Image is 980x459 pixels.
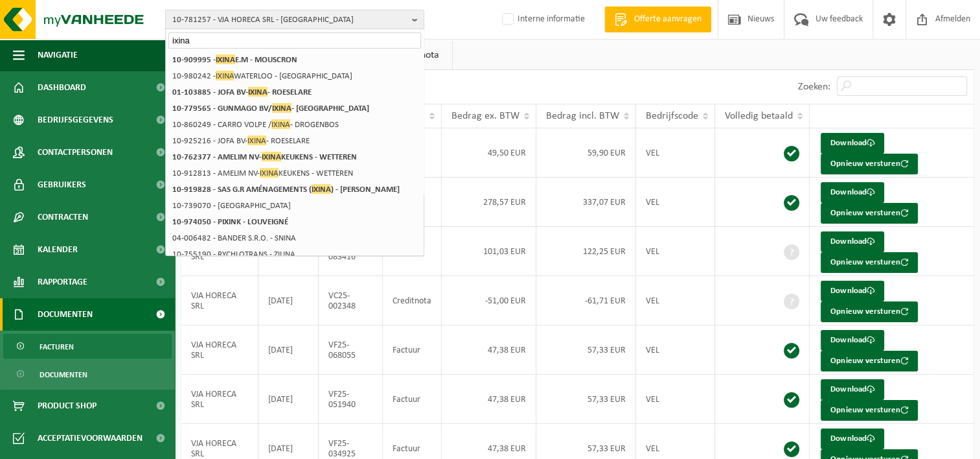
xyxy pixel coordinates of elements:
span: Bedrag ex. BTW [451,111,519,121]
td: -61,71 EUR [536,276,636,325]
label: Zoeken: [798,82,830,92]
td: 57,33 EUR [536,375,636,424]
a: Download [821,133,884,154]
td: [DATE] [258,276,319,325]
span: Documenten [40,362,87,387]
li: 10-739070 - [GEOGRAPHIC_DATA] [168,198,421,214]
button: Opnieuw versturen [821,351,918,371]
a: Download [821,281,884,301]
td: VEL [636,128,715,178]
strong: 10-762377 - AMELIM NV- KEUKENS - WETTEREN [172,152,357,161]
span: IXINA [271,119,290,129]
td: 337,07 EUR [536,178,636,227]
td: 47,38 EUR [442,375,536,424]
span: IXINA [248,87,268,97]
td: 59,90 EUR [536,128,636,178]
button: Opnieuw versturen [821,203,918,224]
td: -51,00 EUR [442,276,536,325]
a: Download [821,182,884,203]
td: VEL [636,325,715,375]
a: Offerte aanvragen [604,6,711,32]
span: Offerte aanvragen [631,13,705,26]
span: Kalender [38,233,78,266]
span: Acceptatievoorwaarden [38,422,142,454]
td: VC25-002348 [319,276,383,325]
strong: 10-779565 - GUNMAGO BV/ - [GEOGRAPHIC_DATA] [172,103,369,113]
label: Interne informatie [499,10,585,29]
button: Opnieuw versturen [821,301,918,322]
td: VEL [636,276,715,325]
span: Bedrag incl. BTW [546,111,619,121]
td: VJA HORECA SRL [181,375,258,424]
td: Factuur [383,325,442,375]
td: VEL [636,227,715,276]
a: Download [821,231,884,252]
span: Facturen [40,335,74,359]
span: Bedrijfscode [646,111,698,121]
li: 10-860249 - CARRO VOLPE / - DROGENBOS [168,117,421,133]
button: Opnieuw versturen [821,154,918,174]
input: Zoeken naar gekoppelde vestigingen [168,32,421,49]
td: 57,33 EUR [536,325,636,375]
td: 122,25 EUR [536,227,636,276]
td: VF25-051940 [319,375,383,424]
li: 10-912813 - AMELIM NV- KEUKENS - WETTEREN [168,165,421,182]
button: 10-781257 - VJA HORECA SRL - [GEOGRAPHIC_DATA] [165,10,424,29]
td: Creditnota [383,276,442,325]
span: Gebruikers [38,169,86,201]
td: VJA HORECA SRL [181,276,258,325]
li: 10-925216 - JOFA BV- - ROESELARE [168,133,421,149]
a: Documenten [3,362,172,386]
span: IXINA [262,152,281,161]
li: 10-980242 - WATERLOO - [GEOGRAPHIC_DATA] [168,68,421,84]
span: IXINA [216,71,234,80]
span: Product Shop [38,390,97,422]
span: Contactpersonen [38,136,113,169]
span: Rapportage [38,266,87,298]
td: 47,38 EUR [442,325,536,375]
button: Opnieuw versturen [821,252,918,273]
li: 04-006482 - BANDER S.R.O. - SNINA [168,230,421,246]
span: Contracten [38,201,88,233]
span: Documenten [38,298,93,331]
td: VF25-068055 [319,325,383,375]
strong: 10-974050 - PIXINK - LOUVEIGNÉ [172,218,288,226]
td: 278,57 EUR [442,178,536,227]
a: Download [821,330,884,351]
td: 101,03 EUR [442,227,536,276]
li: 10-755190 - RYCHLOTRANS - ZILINA [168,246,421,263]
strong: 01-103885 - JOFA BV- - ROESELARE [172,87,312,97]
td: [DATE] [258,325,319,375]
span: IXINA [260,168,279,178]
span: IXINA [247,135,266,145]
td: [DATE] [258,375,319,424]
span: IXINA [216,54,235,64]
span: Dashboard [38,71,86,104]
td: VEL [636,375,715,424]
td: VJA HORECA SRL [181,325,258,375]
span: Volledig betaald [725,111,793,121]
a: Facturen [3,334,172,359]
span: Navigatie [38,39,78,71]
a: Download [821,379,884,400]
td: 49,50 EUR [442,128,536,178]
span: 10-781257 - VJA HORECA SRL - [GEOGRAPHIC_DATA] [172,10,407,30]
span: Bedrijfsgegevens [38,104,113,136]
td: VEL [636,178,715,227]
span: IXINA [312,184,331,194]
a: Download [821,429,884,449]
button: Opnieuw versturen [821,400,918,421]
strong: 10-909995 - E.M - MOUSCRON [172,54,297,64]
td: Factuur [383,375,442,424]
span: IXINA [272,103,291,113]
strong: 10-919828 - SAS G.R AMÉNAGEMENTS ( ) - [PERSON_NAME] [172,184,400,194]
